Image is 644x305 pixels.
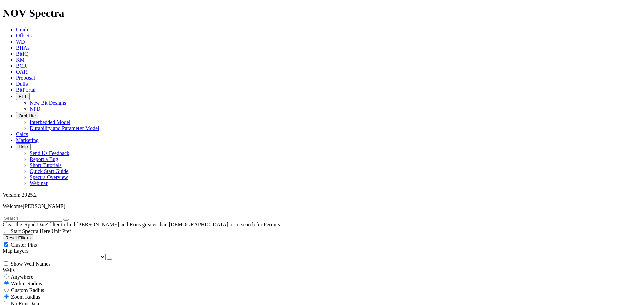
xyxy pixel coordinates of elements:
[51,228,71,234] span: Unit Pref
[3,203,641,209] p: Welcome
[16,51,28,57] a: BitIQ
[16,45,30,51] a: BHAs
[16,81,28,87] a: Dulls
[11,261,50,267] span: Show Well Names
[16,39,25,45] a: WD
[11,274,33,280] span: Anywhere
[3,222,281,227] span: Clear the 'Spud Date' filter to find [PERSON_NAME] and Runs greater than [DEMOGRAPHIC_DATA] or to...
[30,119,70,125] a: Interbedded Model
[16,93,30,100] button: FTT
[30,106,40,112] a: NPD
[3,267,641,273] div: Wells
[11,228,50,234] span: Start Spectra Here
[16,131,28,137] a: Calcs
[23,203,65,209] span: [PERSON_NAME]
[30,174,68,180] a: Spectra Overview
[30,162,62,168] a: Short Tutorials
[16,63,27,69] a: BCR
[16,57,25,63] a: KM
[3,248,29,254] span: Map Layers
[30,150,69,156] a: Send Us Feedback
[19,144,28,149] span: Help
[16,69,28,75] a: OAR
[16,137,39,143] a: Marketing
[19,94,27,99] span: FTT
[11,287,44,293] span: Custom Radius
[30,156,58,162] a: Report a Bug
[16,33,32,39] a: Offsets
[3,234,33,241] button: Reset Filters
[11,242,37,248] span: Cluster Pins
[3,7,641,19] h1: NOV Spectra
[16,87,36,93] a: BitPortal
[30,125,99,131] a: Durability and Parameter Model
[16,75,35,81] a: Proposal
[19,113,36,118] span: OrbitLite
[16,143,31,150] button: Help
[16,27,29,32] a: Guide
[3,192,641,198] div: Version: 2025.2
[16,112,38,119] button: OrbitLite
[11,294,40,300] span: Zoom Radius
[3,215,62,222] input: Search
[30,180,48,186] a: Webinar
[30,100,66,106] a: New Bit Designs
[30,168,68,174] a: Quick Start Guide
[11,281,42,286] span: Within Radius
[4,229,8,233] input: Start Spectra Here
